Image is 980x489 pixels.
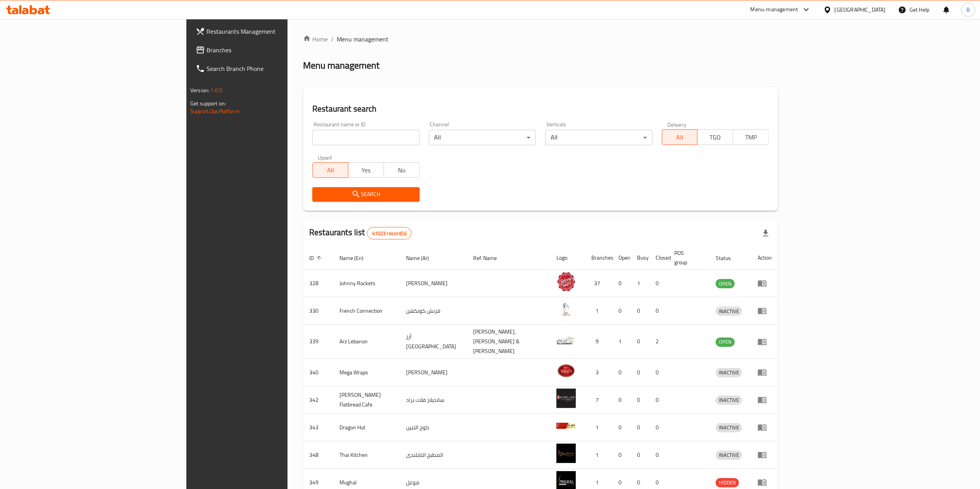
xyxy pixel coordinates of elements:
span: Status [716,253,741,263]
span: Ref. Name [474,253,507,263]
div: Total records count [367,227,412,239]
td: French Connection [333,297,400,325]
td: [PERSON_NAME] [400,359,467,386]
button: TMP [733,129,769,145]
div: INACTIVE [716,423,742,432]
div: Menu [758,306,772,315]
td: 0 [612,297,631,325]
td: 1 [631,270,649,297]
td: 0 [649,359,668,386]
span: All [316,165,345,176]
div: INACTIVE [716,396,742,405]
a: Support.OpsPlatform [190,106,239,116]
td: Johnny Rockets [333,270,400,297]
a: Restaurants Management [189,22,350,41]
img: Mega Wraps [556,361,576,381]
td: 2 [649,325,668,359]
td: 0 [649,441,668,469]
div: All [545,130,652,145]
td: 0 [631,441,649,469]
div: Menu [758,395,772,405]
span: Branches [207,45,344,55]
a: Branches [189,41,350,59]
button: Search [312,187,419,201]
td: 0 [631,359,649,386]
th: Busy [631,246,649,270]
td: كوخ التنين [400,414,467,441]
div: OPEN [716,337,735,347]
div: Menu [758,423,772,432]
span: Search [319,189,413,199]
div: [GEOGRAPHIC_DATA] [835,5,886,14]
span: ID [309,253,324,263]
td: 9 [585,325,612,359]
td: 3 [585,359,612,386]
td: سانديلاز فلات براد [400,386,467,414]
span: INACTIVE [716,368,742,377]
button: All [312,162,348,178]
img: Thai Kitchen [556,444,576,463]
td: Thai Kitchen [333,441,400,469]
td: 0 [649,386,668,414]
td: 0 [612,441,631,469]
td: 1 [585,414,612,441]
td: 1 [585,297,612,325]
span: B [966,5,970,14]
td: 0 [649,414,668,441]
td: 0 [649,270,668,297]
span: INACTIVE [716,307,742,316]
td: 0 [612,359,631,386]
div: All [429,130,536,145]
span: INACTIVE [716,451,742,460]
span: No [387,165,417,176]
label: Delivery [667,122,687,127]
h2: Restaurants list [309,227,412,239]
div: INACTIVE [716,306,742,316]
td: Mega Wraps [333,359,400,386]
button: No [384,162,420,178]
div: Menu [758,368,772,377]
h2: Restaurant search [312,103,769,115]
td: 0 [631,386,649,414]
div: Menu [758,279,772,288]
button: All [662,129,698,145]
label: Upsell [318,155,332,160]
td: 7 [585,386,612,414]
span: Get support on: [190,98,226,108]
span: Version: [190,85,209,95]
td: [PERSON_NAME] Flatbread Cafe [333,386,400,414]
img: Johnny Rockets [556,272,576,291]
nav: breadcrumb [303,34,778,44]
div: Menu-management [751,5,798,14]
th: Branches [585,246,612,270]
input: Search for restaurant name or ID.. [312,130,419,145]
div: HIDDEN [716,478,739,487]
span: All [665,132,695,143]
td: 0 [612,270,631,297]
td: المطبخ التايلندى [400,441,467,469]
span: Yes [351,165,381,176]
td: فرنش كونكشن [400,297,467,325]
span: TGO [701,132,730,143]
th: Open [612,246,631,270]
span: OPEN [716,279,735,288]
div: OPEN [716,279,735,288]
img: Dragon Hut [556,416,576,436]
th: Action [751,246,778,270]
span: Name (En) [339,253,374,263]
button: TGO [697,129,733,145]
td: 1 [612,325,631,359]
span: 41023 record(s) [367,230,411,237]
td: 0 [612,414,631,441]
span: POS group [674,248,700,267]
div: Menu [758,337,772,346]
td: Dragon Hut [333,414,400,441]
span: Menu management [337,34,388,44]
td: 0 [631,325,649,359]
th: Closed [649,246,668,270]
a: Search Branch Phone [189,59,350,78]
span: OPEN [716,337,735,346]
span: TMP [736,132,766,143]
button: Yes [348,162,384,178]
